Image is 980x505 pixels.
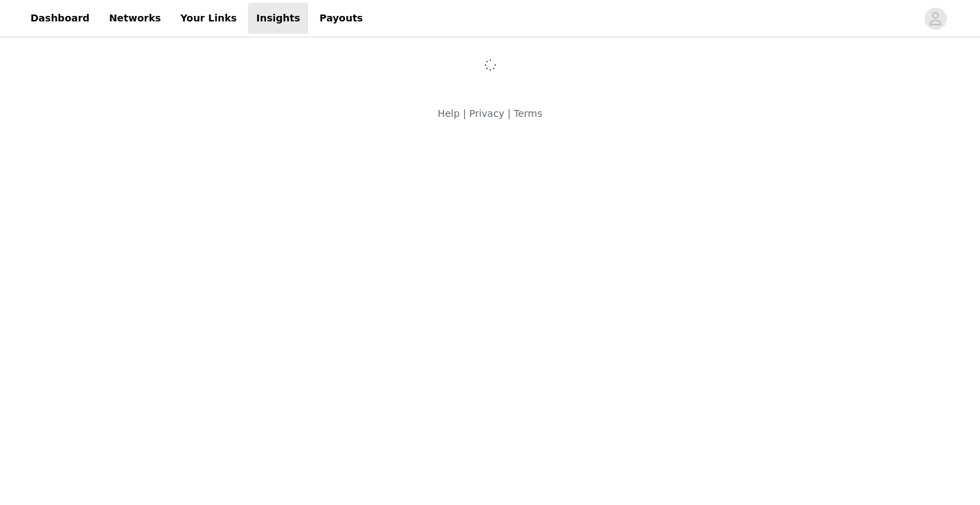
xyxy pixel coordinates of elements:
a: Insights [248,3,308,34]
span: | [508,108,511,119]
a: Your Links [172,3,245,34]
a: Help [438,108,460,119]
div: avatar [929,8,942,30]
a: Terms [514,108,542,119]
a: Networks [100,3,169,34]
a: Dashboard [22,3,98,34]
a: Payouts [311,3,371,34]
span: | [463,108,466,119]
a: Privacy [469,108,504,119]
